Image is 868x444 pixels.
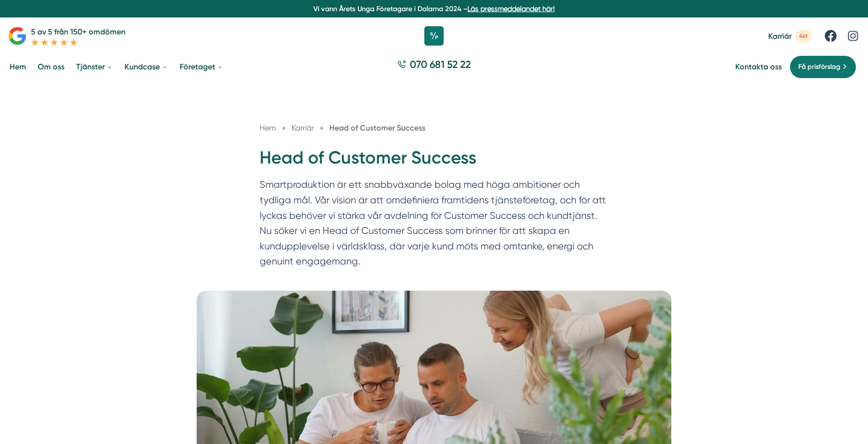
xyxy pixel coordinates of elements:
a: Karriär 4st [768,30,812,43]
nav: Breadcrumb [260,122,608,134]
a: Få prisförslag [790,55,856,79]
span: » [282,122,286,134]
a: 070 681 52 22 [393,57,475,76]
a: Företaget [178,54,225,79]
a: Hem [260,123,276,132]
p: 5 av 5 från 150+ omdömen [31,26,125,38]
a: Om oss [36,54,66,79]
p: Vi vann Årets Unga Företagare i Dalarna 2024 – [4,4,864,14]
a: Hem [8,54,28,79]
a: Läs pressmeddelandet här! [467,5,555,13]
a: Kontakta oss [735,62,782,71]
span: Karriär [768,32,791,41]
span: 4st [795,30,812,43]
p: Smartproduktion är ett snabbväxande bolag med höga ambitioner och tydliga mål. Vår vision är att ... [260,177,608,274]
span: Karriär [292,123,314,132]
span: » [320,122,324,134]
a: Tjänster [74,54,115,79]
h1: Head of Customer Success [260,146,608,178]
span: Få prisförslag [798,62,840,72]
a: Head of Customer Success [329,123,425,132]
a: Kundcase [123,54,170,79]
a: Karriär [292,123,316,132]
span: 070 681 52 22 [410,57,471,71]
